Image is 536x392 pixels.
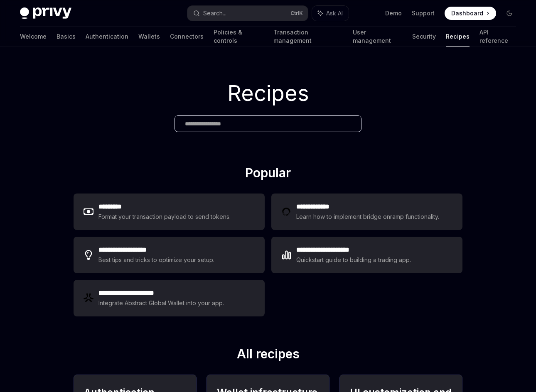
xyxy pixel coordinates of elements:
a: Transaction management [273,27,343,47]
span: Ask AI [326,9,343,17]
a: Authentication [86,27,128,47]
a: User management [353,27,402,47]
button: Ask AI [312,6,349,21]
img: dark logo [20,7,71,19]
div: Best tips and tricks to optimize your setup. [98,255,214,265]
a: Welcome [20,27,47,47]
a: Connectors [170,27,204,47]
div: Search... [203,8,226,18]
div: Quickstart guide to building a trading app. [296,255,411,265]
a: Recipes [446,27,470,47]
a: **** ****Format your transaction payload to send tokens. [74,194,265,230]
a: Demo [385,9,402,17]
h2: Popular [74,165,462,184]
span: Ctrl K [290,10,303,17]
a: **** **** ***Learn how to implement bridge onramp functionality. [271,194,462,230]
a: API reference [479,27,516,47]
a: Dashboard [445,7,496,20]
a: Support [412,9,435,17]
a: Security [412,27,436,47]
span: Dashboard [451,9,483,17]
div: Learn how to implement bridge onramp functionality. [296,212,439,222]
a: Policies & controls [214,27,263,47]
h2: All recipes [74,346,462,365]
a: Basics [57,27,76,47]
a: Wallets [138,27,160,47]
div: Integrate Abstract Global Wallet into your app. [98,298,224,308]
button: Toggle dark mode [503,7,516,20]
button: Search...CtrlK [187,6,307,21]
div: Format your transaction payload to send tokens. [98,212,231,222]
